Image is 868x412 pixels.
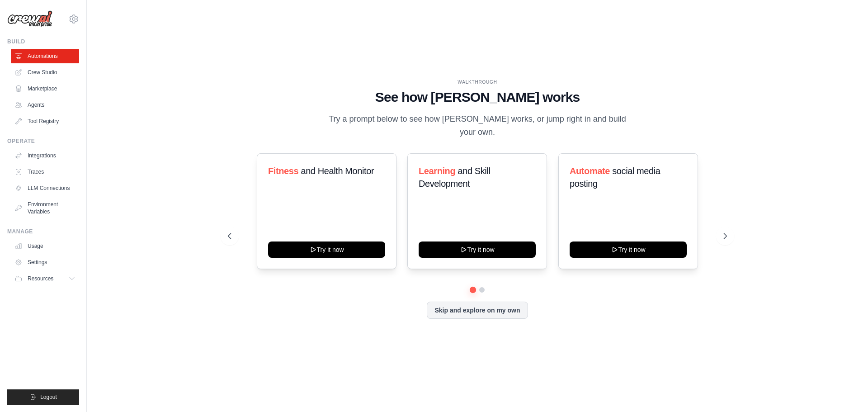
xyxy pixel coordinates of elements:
a: Crew Studio [11,65,79,80]
span: Automate [570,166,610,176]
a: Usage [11,239,79,253]
button: Resources [11,271,79,286]
a: LLM Connections [11,181,79,195]
a: Marketplace [11,81,79,96]
a: Integrations [11,148,79,163]
span: Logout [40,393,57,401]
iframe: Chat Widget [823,369,868,412]
a: Traces [11,165,79,179]
span: and Health Monitor [301,166,374,176]
a: Tool Registry [11,114,79,128]
div: WALKTHROUGH [228,79,727,85]
button: Logout [7,389,79,405]
a: Settings [11,255,79,270]
a: Environment Variables [11,197,79,219]
button: Try it now [570,242,687,258]
button: Try it now [419,242,536,258]
span: Fitness [268,166,298,176]
div: Operate [7,137,79,145]
button: Try it now [268,242,385,258]
span: social media posting [570,166,660,189]
a: Agents [11,98,79,112]
img: Logo [7,10,52,28]
a: Automations [11,49,79,63]
h1: See how [PERSON_NAME] works [228,89,727,105]
div: Manage [7,228,79,235]
button: Skip and explore on my own [427,302,528,319]
span: Resources [28,275,53,282]
span: Learning [419,166,455,176]
p: Try a prompt below to see how [PERSON_NAME] works, or jump right in and build your own. [325,113,629,139]
div: Build [7,38,79,45]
